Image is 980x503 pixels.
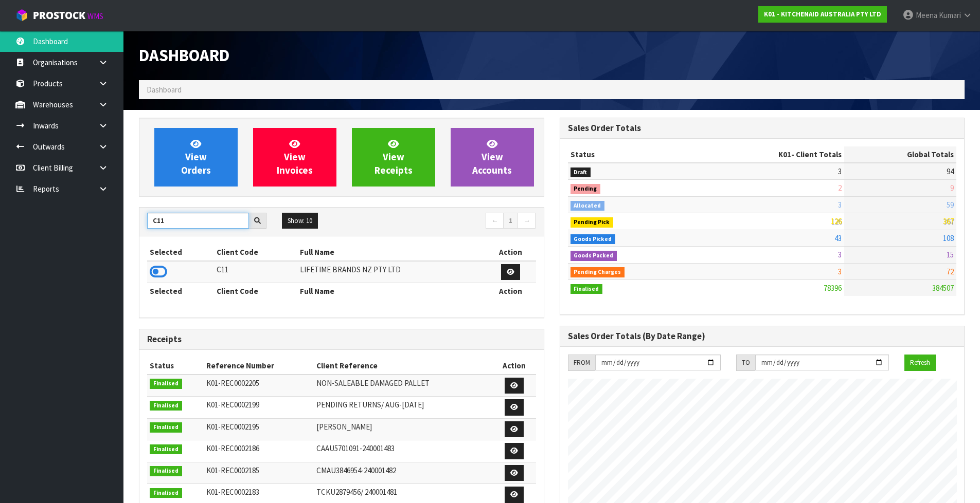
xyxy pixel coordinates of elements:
span: View Receipts [375,138,413,176]
strong: K01 - KITCHENAID AUSTRALIA PTY LTD [764,10,881,18]
span: 3 [838,200,842,210]
span: 384507 [932,283,954,293]
span: ProStock [33,9,85,22]
h3: Receipts [147,334,536,344]
span: 367 [943,216,954,226]
span: Goods Picked [571,234,616,245]
th: Full Name [297,244,486,260]
a: ViewAccounts [451,128,534,187]
button: Refresh [904,355,936,371]
span: Finalised [150,466,182,476]
span: Finalised [150,379,182,389]
span: K01-REC0002199 [206,400,259,409]
span: 3 [838,267,842,276]
span: Finalised [150,488,182,498]
span: K01 [778,150,791,159]
span: CAAU5701091-240001483 [316,443,395,453]
span: 59 [947,200,954,210]
span: Dashboard [147,85,182,95]
span: PENDING RETURNS/ AUG-[DATE] [316,400,424,409]
img: cube-alt.png [15,9,28,22]
span: K01-REC0002186 [206,443,259,453]
th: Selected [147,283,214,300]
button: Show: 10 [282,213,318,229]
a: → [518,213,536,229]
a: ViewReceipts [352,128,435,187]
span: 108 [943,233,954,243]
span: 3 [838,166,842,176]
span: CMAU3846954-240001482 [316,465,396,475]
th: Action [493,358,536,374]
span: View Invoices [277,138,313,176]
input: Search clients [147,213,249,229]
small: WMS [87,11,103,21]
span: View Accounts [472,138,512,176]
th: Client Code [214,244,297,260]
div: TO [736,355,755,371]
th: Client Code [214,283,297,300]
a: ViewInvoices [253,128,336,187]
span: NON-SALEABLE DAMAGED PALLET [316,378,430,388]
span: TCKU2879456/ 240001481 [316,487,397,497]
span: 2 [838,183,842,193]
span: Draft [571,167,591,178]
a: ViewOrders [154,128,238,187]
span: 94 [947,166,954,176]
span: [PERSON_NAME] [316,422,372,432]
th: Action [486,283,536,300]
span: Finalised [571,284,603,294]
h3: Sales Order Totals (By Date Range) [568,331,957,341]
span: Finalised [150,422,182,433]
span: 15 [947,250,954,259]
span: Pending [571,184,601,194]
span: K01-REC0002205 [206,378,259,388]
span: K01-REC0002183 [206,487,259,497]
span: K01-REC0002185 [206,465,259,475]
th: Full Name [297,283,486,300]
span: 72 [947,267,954,276]
span: 9 [950,183,954,193]
td: LIFETIME BRANDS NZ PTY LTD [297,261,486,283]
span: Allocated [571,201,605,211]
th: Reference Number [204,358,314,374]
th: Selected [147,244,214,260]
th: - Client Totals [696,146,844,163]
span: View Orders [181,138,211,176]
span: Goods Packed [571,251,617,261]
th: Action [486,244,536,260]
a: ← [486,213,504,229]
span: 126 [831,216,842,226]
span: Finalised [150,401,182,411]
th: Client Reference [314,358,493,374]
span: Pending Charges [571,267,625,277]
span: 3 [838,250,842,259]
a: K01 - KITCHENAID AUSTRALIA PTY LTD [758,6,887,23]
div: FROM [568,355,595,371]
span: Pending Pick [571,217,614,228]
span: Dashboard [139,45,229,66]
h3: Sales Order Totals [568,123,957,133]
span: Finalised [150,444,182,455]
nav: Page navigation [349,213,536,231]
th: Status [147,358,204,374]
span: Meena [916,10,937,20]
span: Kumari [939,10,961,20]
span: 43 [834,233,842,243]
a: 1 [503,213,518,229]
span: K01-REC0002195 [206,422,259,432]
th: Status [568,146,697,163]
span: 78396 [824,283,842,293]
th: Global Totals [844,146,956,163]
td: C11 [214,261,297,283]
